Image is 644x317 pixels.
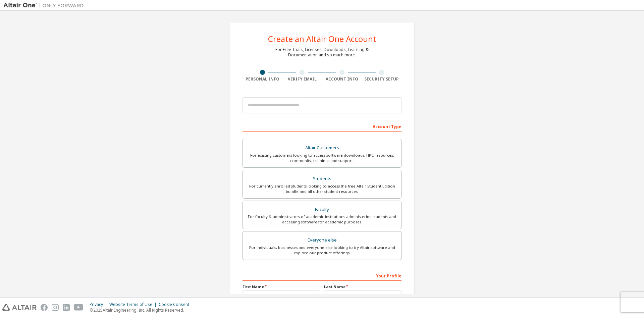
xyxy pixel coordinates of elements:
[322,76,362,82] div: Account Info
[74,304,84,311] img: youtube.svg
[324,284,401,289] label: Last Name
[63,304,70,311] img: linkedin.svg
[247,205,397,214] div: Faculty
[41,304,48,311] img: facebook.svg
[90,307,193,313] p: © 2025 Altair Engineering, Inc. All Rights Reserved.
[362,76,402,82] div: Security Setup
[243,270,401,281] div: Your Profile
[90,302,109,307] div: Privacy
[243,284,320,289] label: First Name
[247,143,397,153] div: Altair Customers
[2,304,37,311] img: altair_logo.svg
[247,214,397,225] div: For faculty & administrators of academic institutions administering students and accessing softwa...
[247,153,397,163] div: For existing customers looking to access software downloads, HPC resources, community, trainings ...
[282,76,322,82] div: Verify Email
[243,76,282,82] div: Personal Info
[52,304,59,311] img: instagram.svg
[247,183,397,194] div: For currently enrolled students looking to access the free Altair Student Edition bundle and all ...
[275,47,369,58] div: For Free Trials, Licenses, Downloads, Learning & Documentation and so much more.
[247,235,397,245] div: Everyone else
[243,121,401,131] div: Account Type
[247,245,397,256] div: For individuals, businesses and everyone else looking to try Altair software and explore our prod...
[109,302,159,307] div: Website Terms of Use
[3,2,87,9] img: Altair One
[268,35,376,43] div: Create an Altair One Account
[247,174,397,183] div: Students
[159,302,193,307] div: Cookie Consent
